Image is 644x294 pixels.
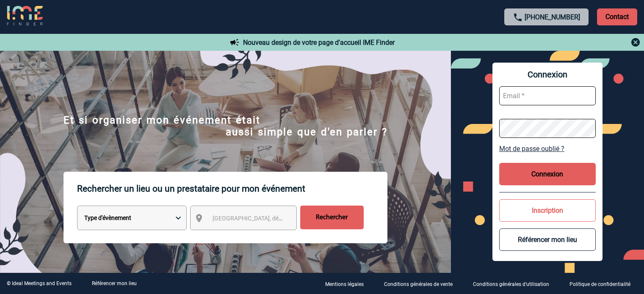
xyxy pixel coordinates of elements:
[513,12,523,22] img: call-24-px.png
[499,69,596,80] span: Connexion
[77,172,387,206] p: Rechercher un lieu ou un prestataire pour mon événement
[597,8,637,25] p: Contact
[377,280,466,288] a: Conditions générales de vente
[384,281,453,287] p: Conditions générales de vente
[325,281,364,287] p: Mentions légales
[563,280,644,288] a: Politique de confidentialité
[499,145,596,153] a: Mot de passe oublié ?
[213,215,330,222] span: [GEOGRAPHIC_DATA], département, région...
[499,163,596,185] button: Connexion
[499,199,596,222] button: Inscription
[466,280,563,288] a: Conditions générales d'utilisation
[300,206,364,229] input: Rechercher
[7,280,72,286] div: © Ideal Meetings and Events
[569,281,630,287] p: Politique de confidentialité
[473,281,549,287] p: Conditions générales d'utilisation
[525,13,580,21] a: [PHONE_NUMBER]
[92,280,137,286] a: Référencer mon lieu
[499,228,596,251] button: Référencer mon lieu
[318,280,377,288] a: Mentions légales
[499,86,596,105] input: Email *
